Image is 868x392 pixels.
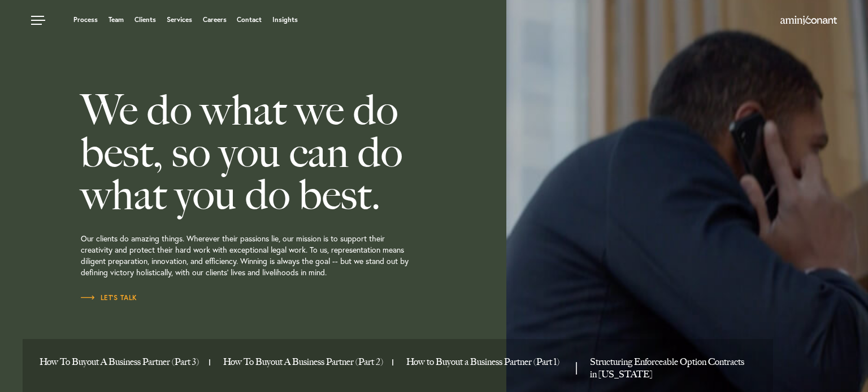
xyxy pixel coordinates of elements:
[81,292,137,303] a: Let’s Talk
[167,16,192,23] a: Services
[237,16,262,23] a: Contact
[40,356,201,368] a: How To Buyout A Business Partner (Part 3)
[81,294,137,301] span: Let’s Talk
[590,356,751,381] a: Structuring Enforceable Option Contracts in Texas
[134,16,156,23] a: Clients
[223,356,384,368] a: How To Buyout A Business Partner (Part 2)
[81,216,498,292] p: Our clients do amazing things. Wherever their passions lie, our mission is to support their creat...
[406,356,567,368] a: How to Buyout a Business Partner (Part 1)
[108,16,124,23] a: Team
[203,16,227,23] a: Careers
[780,16,837,25] img: Amini & Conant
[73,16,98,23] a: Process
[81,89,498,216] h2: We do what we do best, so you can do what you do best.
[272,16,298,23] a: Insights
